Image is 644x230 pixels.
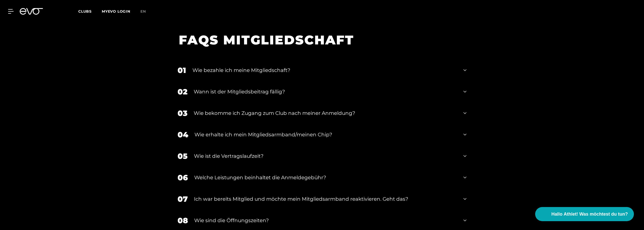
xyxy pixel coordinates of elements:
[551,211,628,218] span: Hallo Athlet! Was möchtest du tun?
[178,193,188,205] div: 07
[194,131,457,138] div: Wie erhalte ich mein Mitgliedsarmband/meinen Chip?
[78,9,102,14] a: Clubs
[178,150,188,162] div: 05
[140,9,146,14] span: en
[194,217,457,224] div: Wie sind die Öffnungszeiten?
[194,195,457,203] div: Ich war bereits Mitglied und möchte mein Mitgliedsarmband reaktivieren. Geht das?
[179,32,459,48] h1: FAQS MITGLIEDSCHAFT
[178,86,187,97] div: 02
[178,129,188,140] div: 04
[194,152,457,160] div: Wie ist die Vertragslaufzeit?
[178,65,186,76] div: 01
[194,109,457,117] div: Wie bekomme ich Zugang zum Club nach meiner Anmeldung?
[194,174,457,181] div: Welche Leistungen beinhaltet die Anmeldegebühr?
[192,66,457,74] div: Wie bezahle ich meine Mitgliedschaft?
[102,9,130,14] a: MYEVO LOGIN
[140,9,152,14] a: en
[178,215,188,226] div: 08
[178,172,188,183] div: 06
[194,88,457,95] div: Wann ist der Mitgliedsbeitrag fällig?
[178,108,187,119] div: 03
[78,9,92,14] span: Clubs
[535,207,634,221] button: Hallo Athlet! Was möchtest du tun?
